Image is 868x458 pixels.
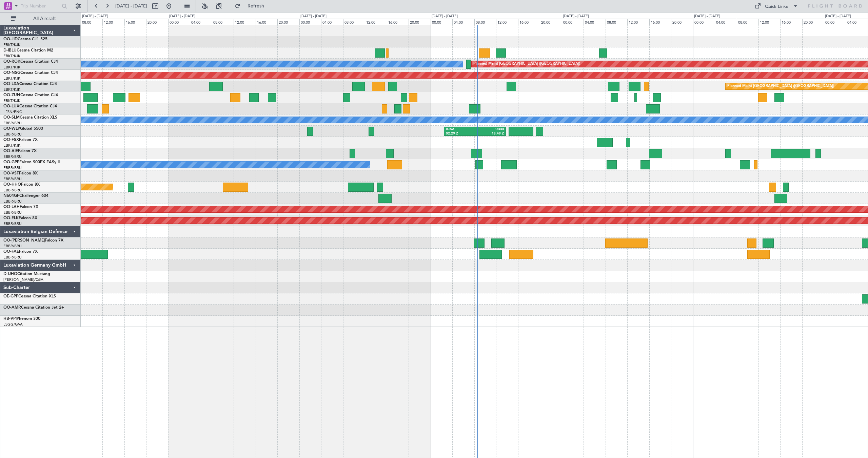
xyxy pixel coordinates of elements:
span: OO-LAH [3,205,20,209]
div: 16:00 [387,19,409,25]
a: EBBR/BRU [3,199,22,204]
a: EBKT/KJK [3,143,20,148]
a: OO-ZUNCessna Citation CJ4 [3,93,58,97]
a: OO-NSGCessna Citation CJ4 [3,71,58,75]
a: LFSN/ENC [3,109,22,114]
div: 12:00 [102,19,124,25]
div: 00:00 [168,19,190,25]
a: EBKT/KJK [3,98,20,103]
div: 04:00 [452,19,474,25]
a: EBBR/BRU [3,188,22,193]
a: EBBR/BRU [3,244,22,249]
div: 16:00 [124,19,146,25]
div: [DATE] - [DATE] [563,14,589,19]
span: OO-JID [3,37,18,41]
a: EBBR/BRU [3,132,22,137]
span: All Aircraft [18,16,72,21]
a: OO-WLPGlobal 5500 [3,127,43,131]
span: OO-FSX [3,138,19,142]
button: Quick Links [751,1,802,12]
div: [DATE] - [DATE] [694,14,720,19]
div: 04:00 [715,19,736,25]
a: OO-LXACessna Citation CJ4 [3,82,57,86]
button: All Aircraft [7,13,74,24]
a: OO-[PERSON_NAME]Falcon 7X [3,238,63,243]
a: OO-HHOFalcon 8X [3,183,40,187]
span: OO-ELK [3,216,19,220]
div: 08:00 [474,19,496,25]
div: 20:00 [802,19,824,25]
a: OO-FAEFalcon 7X [3,250,38,254]
span: HB-VPI [3,317,17,321]
a: D-IJHOCitation Mustang [3,272,50,276]
span: OO-[PERSON_NAME] [3,238,45,243]
button: Refresh [232,1,272,12]
div: 13:49 Z [475,131,504,136]
a: LSGG/GVA [3,322,23,327]
input: Trip Number [21,1,60,11]
span: OO-NSG [3,71,20,75]
div: 00:00 [693,19,715,25]
div: 00:00 [299,19,321,25]
div: 16:00 [518,19,540,25]
span: OO-HHO [3,183,21,187]
div: 12:00 [627,19,649,25]
div: 20:00 [146,19,168,25]
a: OO-LAHFalcon 7X [3,205,38,209]
div: 08:00 [212,19,234,25]
div: 16:00 [649,19,671,25]
div: 20:00 [671,19,693,25]
span: OO-FAE [3,250,19,254]
div: 08:00 [606,19,627,25]
div: [DATE] - [DATE] [432,14,458,19]
a: OO-VSFFalcon 8X [3,171,38,175]
span: [DATE] - [DATE] [115,3,147,9]
a: OO-ROKCessna Citation CJ4 [3,60,58,64]
a: EBBR/BRU [3,176,22,182]
div: 12:00 [234,19,255,25]
a: EBBR/BRU [3,221,22,226]
div: 02:29 Z [446,131,475,136]
div: Quick Links [765,3,788,10]
div: Planned Maint [GEOGRAPHIC_DATA] ([GEOGRAPHIC_DATA]) [473,59,580,69]
div: 16:00 [780,19,802,25]
a: OO-GPEFalcon 900EX EASy II [3,160,60,164]
a: OO-AIEFalcon 7X [3,149,37,153]
div: 08:00 [81,19,102,25]
a: OO-FSXFalcon 7X [3,138,38,142]
a: EBKT/KJK [3,42,20,47]
span: Refresh [242,4,270,8]
a: OO-LUXCessna Citation CJ4 [3,104,57,108]
div: 12:00 [496,19,518,25]
div: 04:00 [846,19,868,25]
a: EBBR/BRU [3,154,22,159]
a: D-IBLUCessna Citation M2 [3,48,53,53]
span: OO-ZUN [3,93,20,97]
a: OO-AMRCessna Citation Jet 2+ [3,306,64,310]
a: OO-SLMCessna Citation XLS [3,116,57,120]
span: D-IJHO [3,272,17,276]
div: 20:00 [540,19,561,25]
a: OO-ELKFalcon 8X [3,216,37,220]
a: N604GFChallenger 604 [3,194,48,198]
span: OO-AMR [3,306,21,310]
a: EBKT/KJK [3,54,20,59]
span: OO-SLM [3,116,20,120]
div: 08:00 [737,19,758,25]
div: [DATE] - [DATE] [300,14,327,19]
div: 04:00 [321,19,343,25]
a: OO-JIDCessna CJ1 525 [3,37,47,41]
div: [DATE] - [DATE] [169,14,195,19]
span: OO-LUX [3,104,19,108]
span: N604GF [3,194,19,198]
div: Planned Maint [GEOGRAPHIC_DATA] ([GEOGRAPHIC_DATA]) [727,81,834,91]
div: 00:00 [824,19,846,25]
a: OE-GPPCessna Citation XLS [3,294,56,298]
span: D-IBLU [3,48,17,53]
a: EBBR/BRU [3,121,22,126]
a: EBKT/KJK [3,76,20,81]
a: [PERSON_NAME]/QSA [3,277,43,282]
div: 20:00 [409,19,430,25]
div: 04:00 [584,19,605,25]
span: OO-VSF [3,171,19,175]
